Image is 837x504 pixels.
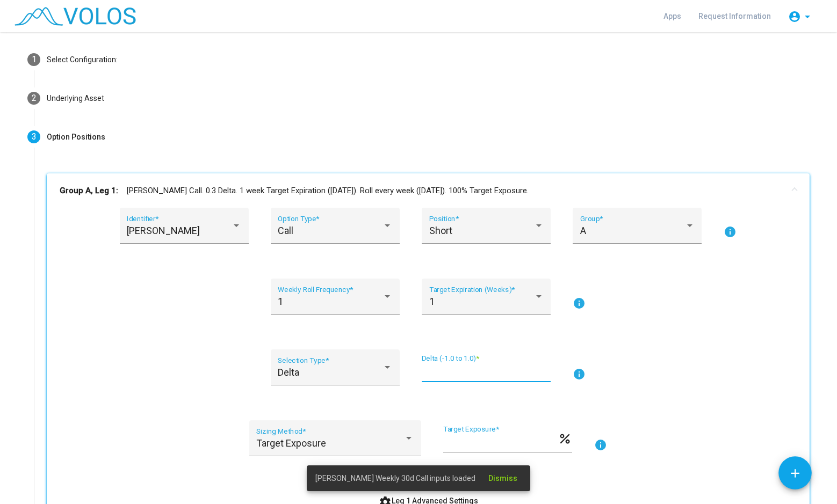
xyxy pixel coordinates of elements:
[690,6,780,26] a: Request Information
[60,185,784,197] mat-panel-title: [PERSON_NAME] Call. 0.3 Delta. 1 week Target Expiration ([DATE]). Roll every week ([DATE]). 100% ...
[47,93,104,104] div: Underlying Asset
[655,6,690,26] a: Apps
[778,456,812,490] button: Add icon
[488,474,517,483] span: Dismiss
[278,296,283,307] span: 1
[801,10,814,23] mat-icon: arrow_drop_down
[724,225,737,238] mat-icon: info
[32,132,37,142] span: 3
[47,132,105,143] div: Option Positions
[480,469,526,488] button: Dismiss
[429,225,452,236] span: Short
[573,297,586,310] mat-icon: info
[429,296,435,307] span: 1
[47,54,118,65] div: Select Configuration:
[60,185,118,197] b: Group A, Leg 1:
[278,225,293,236] span: Call
[127,225,200,236] span: [PERSON_NAME]
[594,439,607,451] mat-icon: info
[32,54,37,64] span: 1
[315,473,475,484] span: [PERSON_NAME] Weekly 30d Call inputs loaded
[278,367,299,378] span: Delta
[573,368,586,381] mat-icon: info
[32,93,37,103] span: 2
[558,431,572,444] mat-icon: percent
[788,466,802,480] mat-icon: add
[47,173,810,208] mat-expansion-panel-header: Group A, Leg 1:[PERSON_NAME] Call. 0.3 Delta. 1 week Target Expiration ([DATE]). Roll every week ...
[788,10,801,23] mat-icon: account_circle
[580,225,586,236] span: A
[663,12,681,20] span: Apps
[698,12,771,20] span: Request Information
[256,437,326,449] span: Target Exposure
